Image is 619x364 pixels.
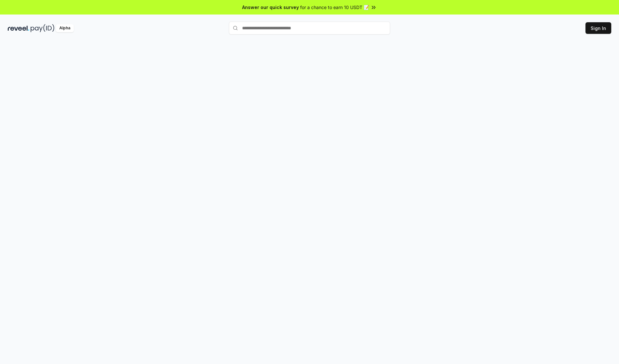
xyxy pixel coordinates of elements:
img: pay_id [31,24,54,32]
span: for a chance to earn 10 USDT 📝 [300,4,369,11]
img: reveel_dark [8,24,29,32]
button: Sign In [585,22,611,34]
span: Answer our quick survey [242,4,299,11]
div: Alpha [56,24,74,32]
